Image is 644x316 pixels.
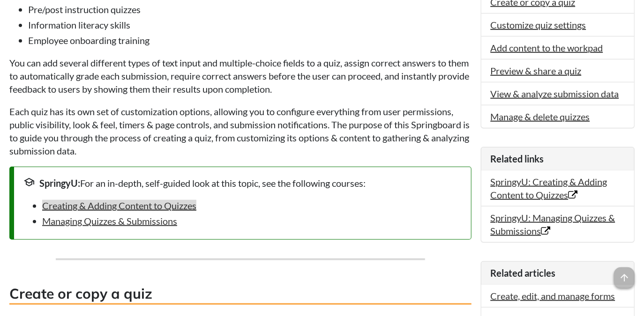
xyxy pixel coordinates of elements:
a: Preview & share a quiz [491,65,582,76]
a: Managing Quizzes & Submissions [42,215,177,227]
strong: SpringyU: [39,177,80,189]
a: SpringyU: Managing Quizzes & Submissions [491,212,615,236]
div: For an in-depth, self-guided look at this topic, see the following courses: [23,176,462,190]
li: Information literacy skills [28,18,472,31]
a: Manage & delete quizzes [491,111,590,122]
li: Pre/post instruction quizzes [28,3,472,16]
a: Creating & Adding Content to Quizzes [42,200,196,211]
span: arrow_upward [614,267,635,288]
h3: Create or copy a quiz [9,284,472,305]
a: View & analyze submission data [491,88,619,99]
a: Create, edit, and manage forms [491,290,615,301]
li: Employee onboarding training [28,34,472,47]
span: Related articles [491,267,556,279]
span: Related links [491,153,544,164]
span: school [23,176,35,188]
a: SpringyU: Creating & Adding Content to Quizzes [491,176,607,200]
a: arrow_upward [614,268,635,279]
a: Add content to the workpad [491,42,603,53]
p: Each quiz has its own set of customization options, allowing you to configure everything from use... [9,105,472,157]
a: Customize quiz settings [491,19,586,30]
p: You can add several different types of text input and multiple-choice fields to a quiz, assign co... [9,56,472,96]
